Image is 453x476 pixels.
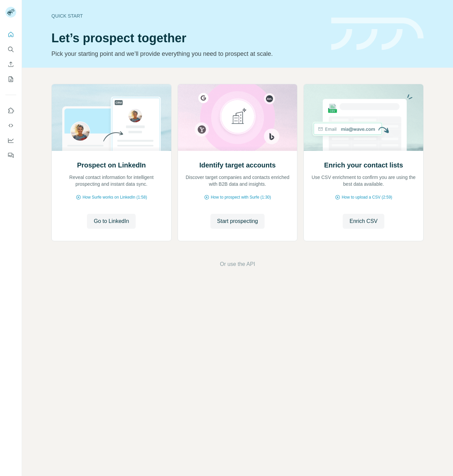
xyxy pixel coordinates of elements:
p: Use CSV enrichment to confirm you are using the best data available. [311,174,416,187]
button: Or use the API [220,260,255,268]
button: Go to LinkedIn [87,214,136,229]
img: Identify target accounts [178,84,298,151]
button: Quick start [5,28,16,41]
button: Use Surfe API [5,119,16,132]
button: Dashboard [5,134,16,146]
h2: Prospect on LinkedIn [77,160,146,170]
span: Start prospecting [217,217,258,225]
img: Enrich your contact lists [303,84,424,151]
span: How to upload a CSV (2:59) [342,194,392,200]
h2: Identify target accounts [199,160,276,170]
h1: Let’s prospect together [51,31,323,45]
button: Feedback [5,149,16,161]
button: Enrich CSV [343,214,384,229]
p: Reveal contact information for intelligent prospecting and instant data sync. [59,174,164,187]
span: How to prospect with Surfe (1:30) [211,194,271,200]
button: Enrich CSV [5,58,16,70]
span: Enrich CSV [349,217,378,225]
span: How Surfe works on LinkedIn (1:58) [83,194,147,200]
button: My lists [5,73,16,85]
p: Pick your starting point and we’ll provide everything you need to prospect at scale. [51,49,323,59]
button: Start prospecting [210,214,265,229]
button: Search [5,43,16,55]
div: Quick start [51,13,323,19]
img: Prospect on LinkedIn [51,84,172,151]
p: Discover target companies and contacts enriched with B2B data and insights. [185,174,291,187]
span: Go to LinkedIn [94,217,129,225]
button: Use Surfe on LinkedIn [5,105,16,117]
img: banner [331,18,424,50]
h2: Enrich your contact lists [324,160,403,170]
